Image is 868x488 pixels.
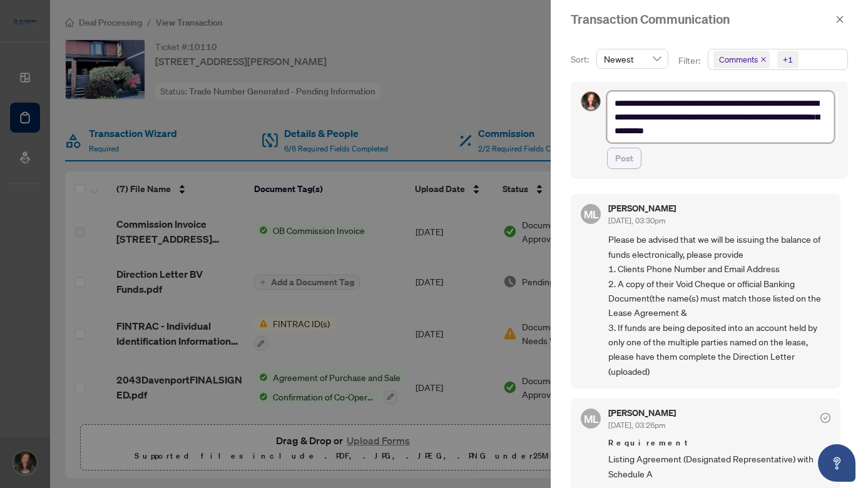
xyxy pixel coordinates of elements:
[608,204,676,213] h5: [PERSON_NAME]
[608,437,830,449] span: Requirement
[719,53,758,66] span: Comments
[678,54,702,68] p: Filter:
[835,15,844,24] span: close
[760,56,767,63] span: close
[608,216,665,225] span: [DATE], 03:30pm
[615,148,633,168] span: Post
[581,92,600,111] img: Profile Icon
[783,53,793,66] div: +1
[818,444,855,482] button: Open asap
[820,413,830,423] span: check-circle
[608,409,676,417] h5: [PERSON_NAME]
[583,410,598,427] span: ML
[713,51,770,68] span: Comments
[604,49,661,68] span: Newest
[608,452,830,481] span: Listing Agreement (Designated Representative) with Schedule A
[607,148,641,169] button: Post
[608,232,830,379] span: Please be advised that we will be issuing the balance of funds electronically, please provide 1. ...
[571,10,832,29] div: Transaction Communication
[583,206,598,223] span: ML
[571,53,591,66] p: Sort:
[608,420,665,430] span: [DATE], 03:26pm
